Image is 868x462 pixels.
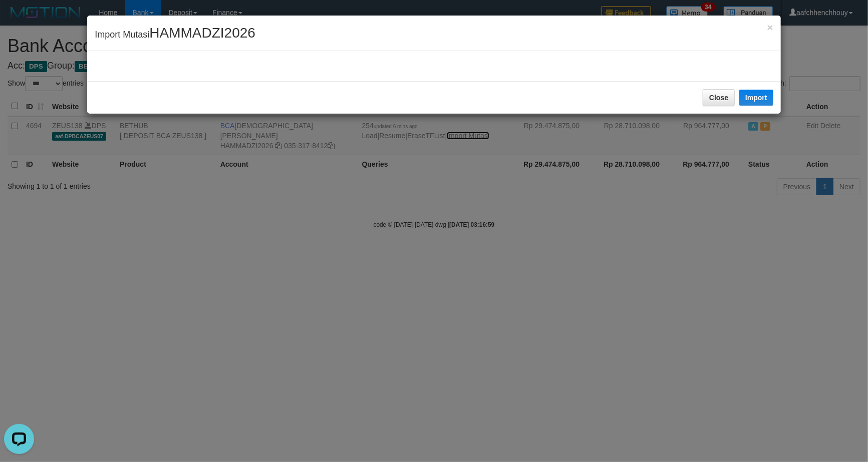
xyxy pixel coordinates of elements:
button: Open LiveChat chat widget [4,4,34,34]
button: Close [703,89,735,106]
span: HAMMADZI2026 [149,25,255,41]
span: × [767,22,773,33]
span: Import Mutasi [95,30,255,40]
button: Import [739,90,773,106]
button: Close [767,22,773,33]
